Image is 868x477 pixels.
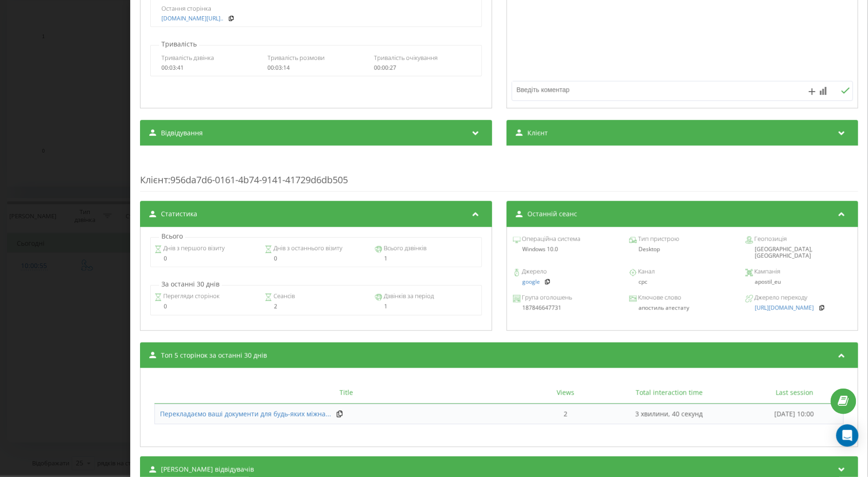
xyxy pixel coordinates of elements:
span: Тривалість розмови [267,54,325,62]
a: [DOMAIN_NAME][URL].. [161,15,223,22]
span: Канал [637,267,655,276]
span: Днів з першого візиту [162,244,225,253]
th: Total interaction time [593,382,745,404]
div: apostil_eu [746,279,852,285]
span: Перегляди сторінок [162,292,220,301]
span: Джерело [520,267,547,276]
span: Клієнт [527,128,548,138]
span: Операційна система [520,235,580,244]
span: Геопозиція [753,235,787,244]
a: Перекладаємо ваші документи для будь-яких міжна... [160,410,331,419]
div: : 956da7d6-0161-4b74-9141-41729d6db505 [140,155,858,192]
td: [DATE] 10:00 [745,404,844,424]
th: Title [154,382,538,404]
span: Дзвінків за період [382,292,434,301]
span: Остання сторінка [161,4,211,13]
div: 00:00:27 [374,65,471,71]
div: cpc [629,279,735,285]
th: Views [538,382,593,404]
p: За останні 30 днів [159,280,222,289]
div: Open Intercom Messenger [836,424,859,447]
div: Windows 10.0 [513,246,619,253]
div: 2 [265,303,367,310]
div: Desktop [629,246,735,253]
span: Всього дзвінків [382,244,427,253]
div: [GEOGRAPHIC_DATA], [GEOGRAPHIC_DATA] [746,246,852,260]
p: Всього [159,232,185,241]
a: [URL][DOMAIN_NAME] [755,305,814,311]
span: Статистика [161,209,197,219]
span: Останній сеанс [527,209,577,219]
span: Ключове слово [637,293,681,302]
span: Тип пристрою [637,235,679,244]
span: Група оголошень [520,293,572,302]
div: 187846647731 [513,305,619,311]
span: Топ 5 сторінок за останні 30 днів [161,351,267,360]
span: Тривалість очікування [374,54,438,62]
a: google [522,279,540,285]
p: Тривалість [159,40,199,49]
span: Перекладаємо ваші документи для будь-яких міжна... [160,410,331,418]
span: Тривалість дзвінка [161,54,214,62]
span: Днів з останнього візиту [272,244,342,253]
span: Відвідування [161,128,203,138]
td: 2 [538,404,593,424]
th: Last session [745,382,844,404]
div: 0 [265,255,367,262]
div: 00:03:14 [267,65,364,71]
div: 0 [154,255,257,262]
span: Кампанія [753,267,781,276]
div: апостиль атестату [629,305,735,311]
td: 3 хвилини, 40 секунд [593,404,745,424]
div: 1 [375,255,477,262]
span: Джерело переходу [753,293,808,302]
span: [PERSON_NAME] відвідувачів [161,465,254,474]
div: 1 [375,303,477,310]
span: Сеансів [272,292,295,301]
div: 0 [154,303,257,310]
div: 00:03:41 [161,65,258,71]
span: Клієнт [140,174,168,186]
